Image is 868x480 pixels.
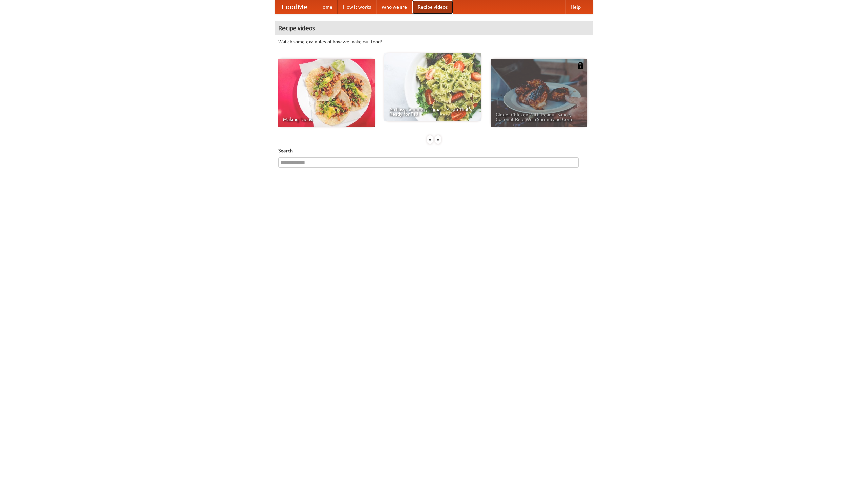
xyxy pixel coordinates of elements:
a: Who we are [376,0,412,14]
a: Help [565,0,586,14]
a: An Easy, Summery Tomato Pasta That's Ready for Fall [384,53,481,121]
h4: Recipe videos [275,21,593,35]
span: Making Tacos [283,117,370,122]
img: 483408.png [577,62,584,69]
div: » [435,135,441,144]
a: How it works [338,0,376,14]
p: Watch some examples of how we make our food! [278,38,590,45]
a: Recipe videos [412,0,453,14]
a: Making Tacos [278,59,375,127]
span: An Easy, Summery Tomato Pasta That's Ready for Fall [389,107,476,116]
h5: Search [278,147,590,154]
a: Home [314,0,338,14]
a: FoodMe [275,0,314,14]
div: « [427,135,433,144]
